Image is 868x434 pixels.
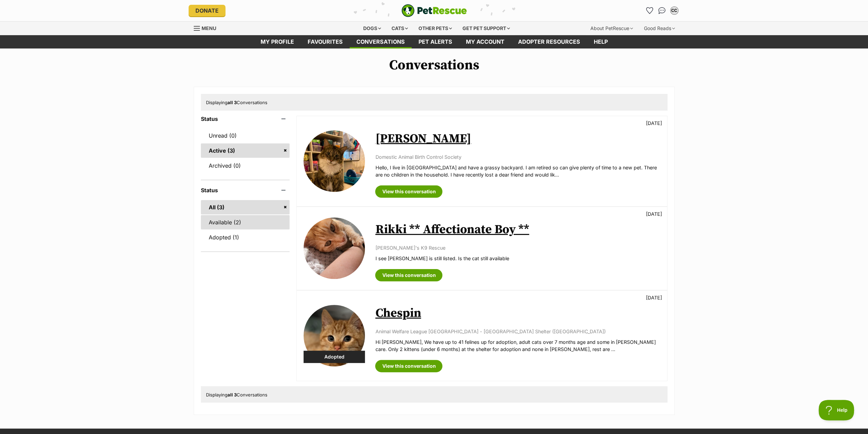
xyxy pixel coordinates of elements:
img: Rikki ** Affectionate Boy ** [304,218,365,279]
p: [DATE] [646,294,662,301]
div: CC [671,7,678,14]
a: Favourites [644,5,655,16]
a: conversations [350,35,412,48]
p: Animal Welfare League [GEOGRAPHIC_DATA] - [GEOGRAPHIC_DATA] Shelter ([GEOGRAPHIC_DATA]) [375,328,660,335]
a: Active (3) [201,143,290,158]
img: logo-e224e6f780fb5917bec1dbf3a21bbac754714ae5b6737aabdf751b685950b380.svg [401,4,467,17]
div: Adopted [304,351,365,363]
a: Archived (0) [201,158,290,173]
a: Donate [189,5,225,16]
a: PetRescue [401,4,467,17]
a: View this conversation [375,269,442,281]
a: Menu [194,22,221,34]
img: Chespin [304,305,365,366]
img: chat-41dd97257d64d25036548639549fe6c8038ab92f7586957e7f3b1b290dea8141.svg [658,7,665,14]
a: Rikki ** Affectionate Boy ** [375,222,529,237]
div: Dogs [358,22,386,35]
a: Favourites [301,35,350,48]
ul: Account quick links [644,5,680,16]
a: My profile [254,35,301,48]
div: Get pet support [458,22,515,35]
p: Hi [PERSON_NAME], We have up to 41 felines up for adoption, adult cats over 7 months age and some... [375,338,660,353]
p: I see [PERSON_NAME] is still listed. Is the cat still available [375,255,660,262]
header: Status [201,187,290,193]
p: [DATE] [646,120,662,127]
strong: all 3 [227,392,237,397]
header: Status [201,116,290,122]
a: View this conversation [375,185,442,198]
span: Menu [202,25,216,31]
img: Danny [304,130,365,192]
p: [PERSON_NAME]'s K9 Rescue [375,244,660,251]
a: Help [587,35,615,48]
a: All (3) [201,200,290,214]
p: [DATE] [646,210,662,218]
div: Cats [387,22,413,35]
span: Displaying Conversations [206,392,267,397]
a: Adopter resources [511,35,587,48]
iframe: Help Scout Beacon - Open [819,400,854,420]
p: Domestic Animal Birth Control Society [375,153,660,160]
a: Adopted (1) [201,230,290,244]
a: Unread (0) [201,128,290,143]
a: My account [459,35,511,48]
a: Pet alerts [412,35,459,48]
button: My account [669,5,680,16]
span: Displaying Conversations [206,100,267,105]
p: Hello, I live in [GEOGRAPHIC_DATA] and have a grassy backyard. I am retired so can give plenty of... [375,164,660,179]
strong: all 3 [227,100,237,105]
div: Other pets [414,22,457,35]
a: [PERSON_NAME] [375,131,471,146]
a: View this conversation [375,360,442,372]
div: About PetRescue [586,22,638,35]
a: Chespin [375,306,421,321]
a: Conversations [657,5,667,16]
a: Available (2) [201,215,290,229]
div: Good Reads [639,22,680,35]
